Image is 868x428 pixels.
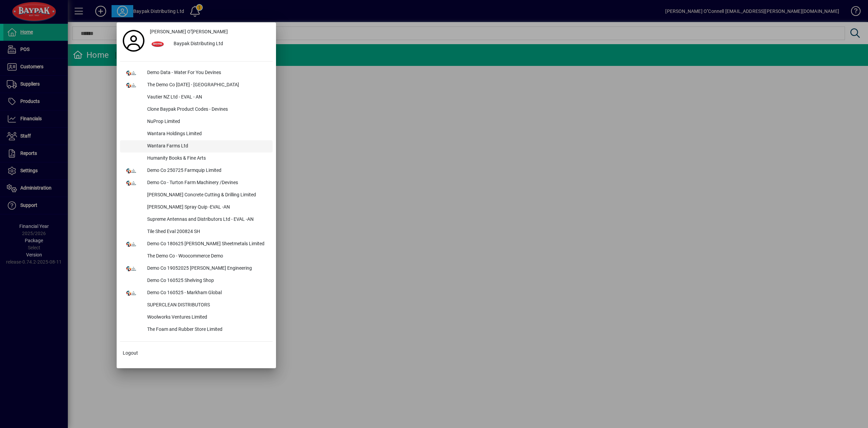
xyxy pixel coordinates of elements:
[120,35,147,47] a: Profile
[123,350,138,357] span: Logout
[120,91,273,104] button: Vautier NZ Ltd - EVAL - AN
[120,177,273,189] button: Demo Co - Turton Farm Machinery /Devines
[120,311,273,324] button: Woolworks Ventures Limited
[142,177,273,189] div: Demo Co - Turton Farm Machinery /Devines
[142,311,273,324] div: Woolworks Ventures Limited
[120,153,273,165] button: Humanity Books & Fine Arts
[120,214,273,226] button: Supreme Antennas and Distributors Ltd - EVAL -AN
[142,238,273,250] div: Demo Co 180625 [PERSON_NAME] Sheetmetals Limited
[168,38,273,50] div: Baypak Distributing Ltd
[120,67,273,79] button: Demo Data - Water For You Devines
[142,299,273,311] div: SUPERCLEAN DISTRIBUTORS
[120,165,273,177] button: Demo Co 250725 Farmquip Limited
[142,250,273,263] div: The Demo Co - Woocommerce Demo
[120,79,273,91] button: The Demo Co [DATE] - [GEOGRAPHIC_DATA]
[120,238,273,250] button: Demo Co 180625 [PERSON_NAME] Sheetmetals Limited
[120,250,273,263] button: The Demo Co - Woocommerce Demo
[120,324,273,336] button: The Foam and Rubber Store Limited
[120,189,273,201] button: [PERSON_NAME] Concrete Cutting & Drilling Limited
[120,263,273,275] button: Demo Co 19052025 [PERSON_NAME] Engineering
[120,226,273,238] button: Tile Shed Eval 200824 SH
[142,214,273,226] div: Supreme Antennas and Distributors Ltd - EVAL -AN
[120,347,273,359] button: Logout
[142,275,273,287] div: Demo Co 160525 Shelving Shop
[147,38,273,50] button: Baypak Distributing Ltd
[142,67,273,79] div: Demo Data - Water For You Devines
[142,140,273,153] div: Wantara Farms Ltd
[142,116,273,128] div: NuProp Limited
[120,104,273,116] button: Clone Baypak Product Codes - Devines
[147,26,273,38] a: [PERSON_NAME] O''[PERSON_NAME]
[150,28,228,35] span: [PERSON_NAME] O''[PERSON_NAME]
[142,79,273,91] div: The Demo Co [DATE] - [GEOGRAPHIC_DATA]
[120,275,273,287] button: Demo Co 160525 Shelving Shop
[120,287,273,299] button: Demo Co 160525 - Markham Global
[142,263,273,275] div: Demo Co 19052025 [PERSON_NAME] Engineering
[120,140,273,153] button: Wantara Farms Ltd
[142,287,273,299] div: Demo Co 160525 - Markham Global
[142,189,273,201] div: [PERSON_NAME] Concrete Cutting & Drilling Limited
[120,128,273,140] button: Wantara Holdings Limited
[120,299,273,311] button: SUPERCLEAN DISTRIBUTORS
[120,201,273,214] button: [PERSON_NAME] Spray Quip -EVAL -AN
[142,201,273,214] div: [PERSON_NAME] Spray Quip -EVAL -AN
[142,165,273,177] div: Demo Co 250725 Farmquip Limited
[142,91,273,104] div: Vautier NZ Ltd - EVAL - AN
[120,116,273,128] button: NuProp Limited
[142,324,273,336] div: The Foam and Rubber Store Limited
[142,128,273,140] div: Wantara Holdings Limited
[142,153,273,165] div: Humanity Books & Fine Arts
[142,104,273,116] div: Clone Baypak Product Codes - Devines
[142,226,273,238] div: Tile Shed Eval 200824 SH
